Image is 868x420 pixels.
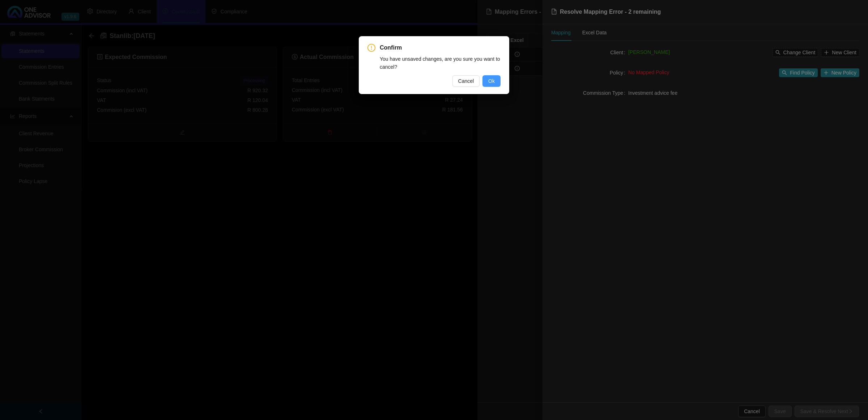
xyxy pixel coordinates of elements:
button: Cancel [452,75,480,87]
span: Cancel [458,77,474,85]
button: Ok [482,75,501,87]
span: exclamation-circle [367,44,375,52]
span: Ok [488,77,495,85]
span: Confirm [380,43,501,52]
div: You have unsaved changes, are you sure you want to cancel? [380,55,501,71]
